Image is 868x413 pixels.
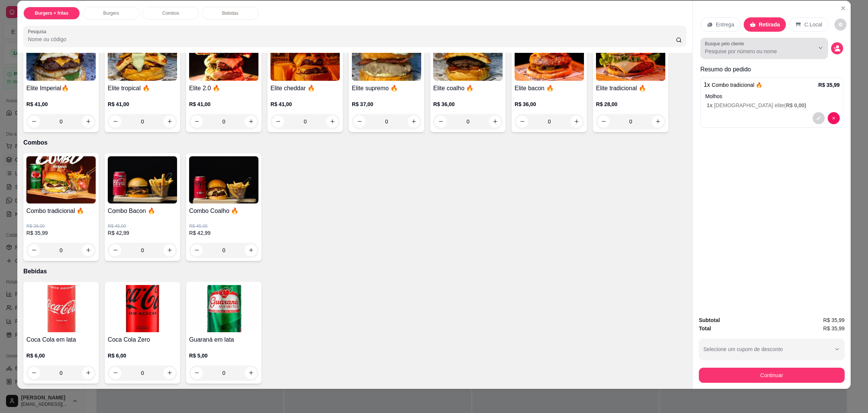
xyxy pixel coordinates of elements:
h4: Elite tradicional 🔥 [596,84,665,93]
h4: Guaraná em lata [189,335,258,344]
h4: Coca Cola em lata [26,335,96,344]
label: Busque pelo cliente [705,40,747,47]
h4: Combo Bacon 🔥 [108,206,177,216]
p: R$ 41,00 [108,100,177,108]
p: Combos [162,10,179,16]
button: Selecione um cupom de desconto [699,339,845,360]
h4: Coca Cola Zero [108,335,177,344]
span: 1 x [707,102,714,108]
img: product-image [189,156,258,203]
p: Entrega [716,21,734,28]
button: Show suggestions [815,42,827,54]
p: Burgers + fritas [35,10,69,16]
p: Retirada [759,21,780,28]
span: R$ 35,99 [823,316,845,324]
p: R$ 6,00 [108,352,177,359]
h4: Elite coalho 🔥 [433,84,503,93]
img: product-image [26,34,96,81]
img: product-image [596,34,665,81]
input: Pesquisa [28,35,676,43]
button: decrease-product-quantity [834,18,847,31]
p: Bebidas [222,10,238,16]
h4: Elite tropical 🔥 [108,84,177,93]
p: Burgers [103,10,119,16]
p: Bebidas [23,267,686,276]
p: Combos [23,138,686,147]
button: decrease-product-quantity [813,112,825,124]
img: product-image [26,285,96,332]
strong: Subtotal [699,317,720,323]
p: Resumo do pedido [700,65,843,74]
p: [DEMOGRAPHIC_DATA] elite ( [707,102,840,109]
input: Busque pelo cliente [705,48,802,55]
span: R$ 35,99 [823,324,845,333]
img: product-image [515,34,584,81]
p: R$ 35,99 [818,81,840,89]
h4: Combo Coalho 🔥 [189,206,258,216]
p: R$ 36,00 [515,100,584,108]
img: product-image [26,156,96,203]
p: R$ 45,00 [108,223,177,229]
img: product-image [189,285,258,332]
p: R$ 41,00 [270,100,340,108]
h4: Elite 2.0 🔥 [189,84,258,93]
p: R$ 41,00 [26,100,96,108]
p: R$ 41,00 [189,100,258,108]
p: C.Local [804,21,822,28]
p: R$ 45,00 [189,223,258,229]
img: product-image [433,34,503,81]
p: R$ 35,99 [26,229,96,237]
p: R$ 28,00 [596,100,665,108]
strong: Total [699,325,711,331]
button: decrease-product-quantity [828,112,840,124]
img: product-image [189,34,258,81]
button: decrease-product-quantity [831,42,843,54]
img: product-image [352,34,421,81]
h4: Elite cheddar 🔥 [270,84,340,93]
p: R$ 37,00 [352,100,421,108]
button: Continuar [699,368,845,383]
h4: Elite bacon 🔥 [515,84,584,93]
img: product-image [108,34,177,81]
button: Close [837,2,849,14]
p: R$ 42,99 [189,229,258,237]
p: R$ 38,00 [26,223,96,229]
span: R$ 0,00 ) [786,102,806,108]
img: product-image [270,34,340,81]
h4: Combo tradicional 🔥 [26,206,96,216]
h4: Elite Imperial🔥 [26,84,96,93]
p: R$ 36,00 [433,100,503,108]
img: product-image [108,285,177,332]
p: Molhos [705,92,840,100]
p: R$ 5,00 [189,352,258,359]
p: 1 x [704,80,762,89]
p: R$ 6,00 [26,352,96,359]
h4: Elite supremo 🔥 [352,84,421,93]
span: Combo tradicional 🔥 [712,82,762,88]
p: R$ 42,99 [108,229,177,237]
label: Pesquisa [28,28,49,35]
img: product-image [108,156,177,203]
